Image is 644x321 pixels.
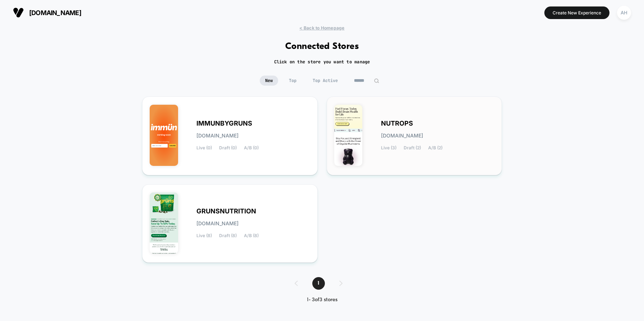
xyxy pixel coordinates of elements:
[196,145,212,150] span: Live (0)
[196,233,212,238] span: Live (8)
[381,133,423,138] span: [DOMAIN_NAME]
[374,78,379,83] img: edit
[299,25,344,31] span: < Back to Homepage
[260,76,278,86] span: New
[285,41,359,52] h1: Connected Stores
[196,133,239,138] span: [DOMAIN_NAME]
[615,5,633,20] button: AH
[381,145,396,150] span: Live (3)
[381,121,413,126] span: NUTROPS
[196,209,256,214] span: GRUNSNUTRITION
[287,297,357,303] div: 1 - 3 of 3 stores
[428,145,443,150] span: A/B (2)
[244,233,259,238] span: A/B (8)
[274,59,370,65] h2: Click on the store you want to manage
[307,76,343,86] span: Top Active
[219,145,237,150] span: Draft (0)
[544,6,609,19] button: Create New Experience
[196,221,239,226] span: [DOMAIN_NAME]
[312,277,325,290] span: 1
[150,193,178,254] img: GRUNSNUTRITION
[617,6,631,20] div: AH
[334,105,363,166] img: NUTROPS
[219,233,237,238] span: Draft (8)
[11,7,83,18] button: [DOMAIN_NAME]
[404,145,421,150] span: Draft (2)
[13,7,24,18] img: Visually logo
[150,105,178,166] img: IMMUNBYGRUNS
[284,76,302,86] span: Top
[196,121,252,126] span: IMMUNBYGRUNS
[244,145,259,150] span: A/B (0)
[29,9,81,17] span: [DOMAIN_NAME]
